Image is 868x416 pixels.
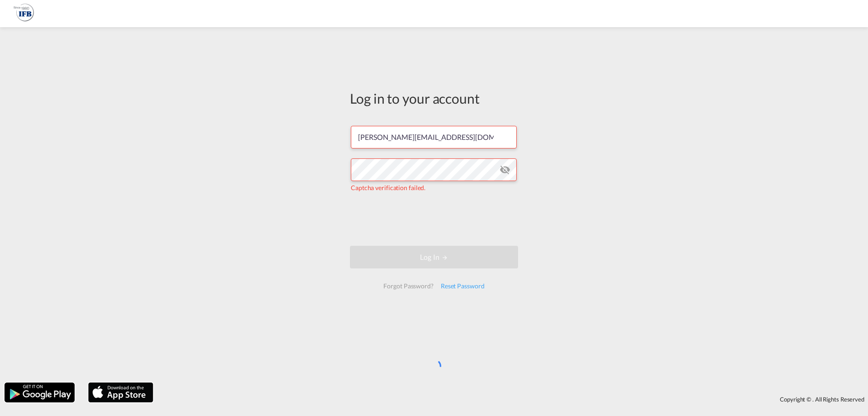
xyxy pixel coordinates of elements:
div: Reset Password [437,278,488,294]
img: google.png [4,382,75,403]
input: Enter email/phone number [351,126,517,148]
div: Copyright © . All Rights Reserved [158,392,868,407]
img: apple.png [87,382,154,403]
span: Captcha verification failed. [351,184,425,191]
img: 1f261f00256b11eeaf3d89493e6660f9.png [14,4,34,24]
div: Forgot Password? [380,278,437,294]
iframe: reCAPTCHA [365,201,503,237]
button: LOGIN [350,246,518,268]
md-icon: icon-eye-off [500,164,510,175]
div: Log in to your account [350,89,518,108]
